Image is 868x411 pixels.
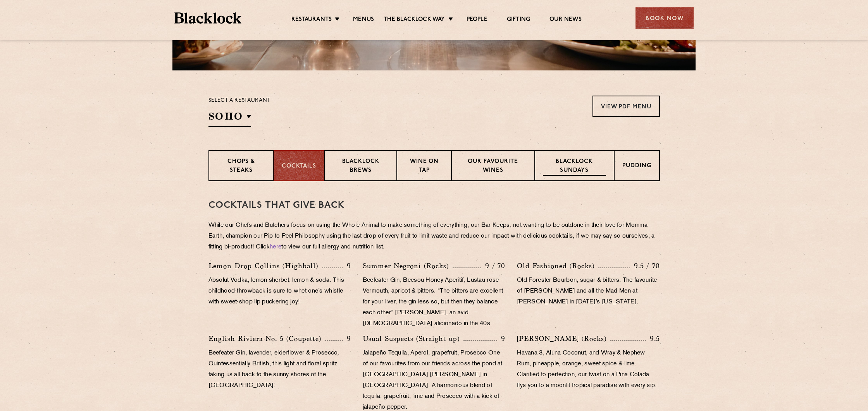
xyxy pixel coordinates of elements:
[208,348,351,391] p: Beefeater Gin, lavender, elderflower & Prosecco. Quintessentially British, this light and floral ...
[363,260,453,271] p: Summer Negroni (Rocks)
[507,16,530,24] a: Gifting
[270,244,281,250] a: here
[282,162,316,171] p: Cocktails
[635,7,694,29] div: Book Now
[332,158,389,176] p: Blacklock Brews
[217,158,265,176] p: Chops & Steaks
[622,162,651,171] p: Pudding
[384,16,445,24] a: The Blacklock Way
[208,333,325,344] p: English Riviera No. 5 (Coupette)
[517,275,660,308] p: Old Forester Bourbon, sugar & bitters. The favourite of [PERSON_NAME] and all the Mad Men at [PER...
[592,96,660,117] a: View PDF Menu
[646,334,660,344] p: 9.5
[208,200,660,211] h3: Cocktails That Give Back
[363,275,505,329] p: Beefeater Gin, Beesou Honey Aperitif, Lustau rose Vermouth, apricot & bitters. “The bitters are e...
[630,261,660,271] p: 9.5 / 70
[543,158,606,176] p: Blacklock Sundays
[497,334,505,344] p: 9
[405,158,443,176] p: Wine on Tap
[517,333,610,344] p: [PERSON_NAME] (Rocks)
[208,260,322,271] p: Lemon Drop Collins (Highball)
[517,260,598,271] p: Old Fashioned (Rocks)
[343,261,351,271] p: 9
[353,16,374,24] a: Menus
[208,220,660,253] p: While our Chefs and Butchers focus on using the Whole Animal to make something of everything, our...
[481,261,505,271] p: 9 / 70
[549,16,582,24] a: Our News
[460,158,527,176] p: Our favourite wines
[343,334,351,344] p: 9
[467,16,487,24] a: People
[208,96,271,106] p: Select a restaurant
[174,12,241,24] img: BL_Textured_Logo-footer-cropped.svg
[208,110,251,127] h2: SOHO
[517,348,660,391] p: Havana 3, Aluna Coconut, and Wray & Nephew Rum, pineapple, orange, sweet spice & lime. Clarified ...
[363,333,463,344] p: Usual Suspects (Straight up)
[208,275,351,308] p: Absolut Vodka, lemon sherbet, lemon & soda. This childhood-throwback is sure to whet one’s whistl...
[291,16,332,24] a: Restaurants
